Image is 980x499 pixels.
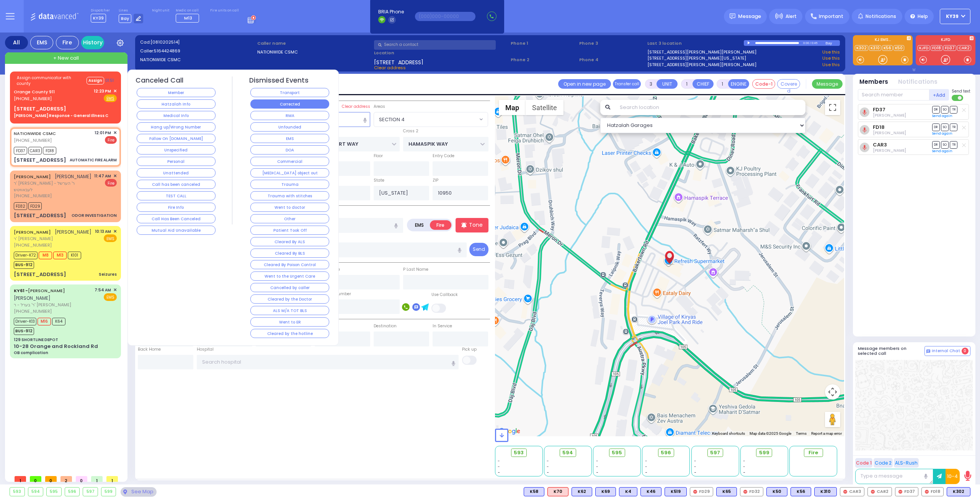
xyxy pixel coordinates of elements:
[647,49,756,55] a: [STREET_ADDRESS][PERSON_NAME][PERSON_NAME]
[14,295,51,301] span: [PERSON_NAME]
[716,487,737,496] div: K65
[113,173,117,179] span: ✕
[940,9,970,24] button: KY39
[615,100,806,115] input: Search location
[374,177,384,184] label: State
[743,458,745,464] span: -
[374,153,383,159] label: Floor
[941,106,949,113] span: SO
[250,168,329,177] button: [MEDICAL_DATA] object out
[250,237,329,246] button: Cleared By ALS
[873,107,885,112] a: FD37
[873,124,885,130] a: FD18
[105,136,117,144] span: Fire
[693,490,697,494] img: red-radio-icon.svg
[176,8,201,13] label: Medic on call
[665,487,687,496] div: K519
[619,487,637,496] div: K4
[14,174,51,180] a: [PERSON_NAME]
[374,323,397,329] label: Destination
[374,112,488,127] span: SECTION 4
[152,8,169,13] label: Night unit
[14,288,65,294] a: [PERSON_NAME]
[14,212,66,219] div: [STREET_ADDRESS]
[113,287,117,293] span: ✕
[893,45,904,51] a: K50
[14,308,52,314] span: [PHONE_NUMBER]
[374,50,508,56] label: Location
[947,487,970,496] div: BLS
[184,15,192,21] span: M13
[645,470,647,475] span: -
[811,39,818,47] div: 0:45
[873,112,906,118] span: Jacob Neuman
[825,412,840,427] button: Drag Pegman onto the map to open Street View
[121,487,157,497] div: See map
[104,293,117,301] span: EMS
[14,337,58,343] div: 129 SHORTLINE DEPOT
[374,59,423,65] span: [STREET_ADDRESS]
[822,49,840,55] a: Use this
[613,79,641,89] button: Transfer call
[17,75,86,86] span: Assign communicator with county
[52,318,65,325] span: K64
[38,318,51,325] span: M16
[137,122,216,132] button: Hang up/Wrong Number
[14,327,34,335] span: BUS-912
[250,111,329,120] button: RMA
[871,490,875,494] img: red-radio-icon.svg
[562,449,573,457] span: 594
[113,228,117,235] span: ✕
[81,36,104,49] a: History
[403,128,418,134] label: Cross 2
[408,220,431,230] label: EMS
[547,458,549,464] span: -
[894,458,919,468] button: ALS-Rush
[855,458,872,468] button: Code 1
[91,476,103,482] span: 1
[873,142,887,148] a: CAR3
[431,292,458,298] label: Use Callback
[150,39,180,45] span: [0810202514]
[855,45,868,51] a: K302
[694,464,696,470] span: -
[14,288,28,294] span: KY61 -
[941,124,949,131] span: SO
[547,487,568,496] div: K70
[743,490,747,494] img: red-radio-icon.svg
[94,173,111,179] span: 11:47 AM
[374,112,477,126] span: SECTION 4
[140,48,255,54] label: Caller:
[572,487,592,496] div: K62
[859,78,888,86] button: Members
[819,13,843,20] span: Important
[547,487,568,496] div: ALS
[374,65,406,71] span: Clear address
[943,45,956,51] a: FD37
[766,487,787,496] div: K50
[777,79,800,89] button: Covered
[14,96,52,102] span: [PHONE_NUMBER]
[932,141,940,148] span: DR
[952,88,970,94] span: Send text
[83,488,98,496] div: 597
[647,62,756,68] a: [STREET_ADDRESS][PERSON_NAME][PERSON_NAME]
[759,449,769,457] span: 599
[119,14,131,23] span: Bay
[932,149,952,153] a: Send again
[825,40,840,46] div: Bay
[95,287,111,293] span: 7:54 AM
[822,62,840,68] a: Use this
[645,464,647,470] span: -
[30,476,41,482] span: 0
[524,487,544,496] div: BLS
[250,294,329,304] button: Cleared by the Doctor
[374,40,496,50] input: Search a contact
[137,111,216,120] button: Medical Info
[250,271,329,281] button: Went to the Urgent Care
[39,252,52,259] span: M8
[250,191,329,200] button: Trauma with stitches
[104,234,117,242] span: EMS
[694,458,696,464] span: -
[743,470,745,475] span: -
